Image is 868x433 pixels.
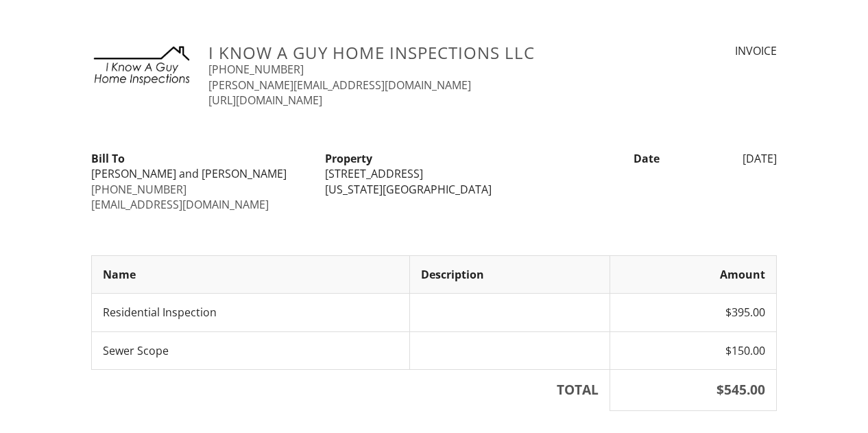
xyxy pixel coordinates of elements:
div: Date [551,151,668,166]
strong: Property [325,151,372,166]
div: [DATE] [668,151,785,166]
a: [URL][DOMAIN_NAME] [208,93,322,108]
a: [EMAIL_ADDRESS][DOMAIN_NAME] [91,197,269,212]
th: Amount [610,255,777,293]
a: [PHONE_NUMBER] [208,62,304,77]
div: [US_STATE][GEOGRAPHIC_DATA] [325,182,542,197]
th: Name [92,255,410,293]
strong: Bill To [91,151,125,166]
th: TOTAL [92,369,610,410]
th: Description [410,255,610,293]
td: Residential Inspection [92,294,410,331]
a: [PHONE_NUMBER] [91,182,186,197]
div: [PERSON_NAME] and [PERSON_NAME] [91,166,309,181]
td: Sewer Scope [92,331,410,369]
div: INVOICE [618,43,777,58]
th: $545.00 [610,369,777,410]
a: [PERSON_NAME][EMAIL_ADDRESS][DOMAIN_NAME] [208,78,471,93]
td: $395.00 [610,294,777,331]
td: $150.00 [610,331,777,369]
div: [STREET_ADDRESS] [325,166,542,181]
h3: I Know A Guy Home Inspections LLC [208,43,601,62]
img: logo_2.jpg [91,43,192,86]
